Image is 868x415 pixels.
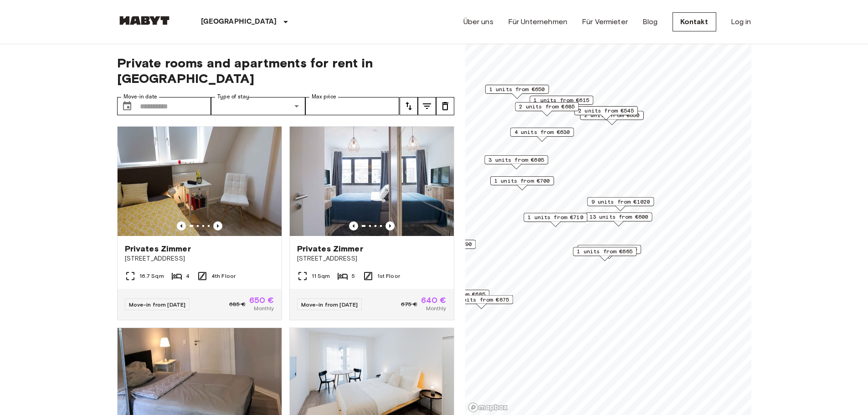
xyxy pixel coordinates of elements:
[416,240,472,248] span: 2 units from €690
[117,16,172,25] img: Habyt
[426,304,446,313] span: Monthly
[591,198,650,206] span: 9 units from €1020
[312,272,330,280] span: 11 Sqm
[412,240,476,254] div: Map marker
[488,156,544,164] span: 3 units from €605
[201,16,277,27] p: [GEOGRAPHIC_DATA]
[118,127,282,236] img: Marketing picture of unit DE-04-013-001-01HF
[534,96,589,104] span: 1 units from €615
[578,107,634,115] span: 2 units from €545
[463,16,493,27] a: Über uns
[349,221,358,231] button: Previous image
[485,85,549,99] div: Map marker
[421,296,447,304] span: 640 €
[139,272,164,280] span: 16.7 Sqm
[312,93,336,101] label: Max price
[580,111,643,125] div: Map marker
[249,296,274,304] span: 650 €
[289,126,454,320] a: Marketing picture of unit DE-04-042-001-02HFPrevious imagePrevious imagePrivates Zimmer[STREET_AD...
[494,177,550,185] span: 1 units from €700
[352,272,355,280] span: 5
[515,102,579,116] div: Map marker
[400,97,418,115] button: tune
[118,97,136,115] button: Choose date
[673,12,716,31] a: Kontakt
[117,126,282,320] a: Marketing picture of unit DE-04-013-001-01HFPrevious imagePrevious imagePrivates Zimmer[STREET_AD...
[582,16,628,27] a: Für Vermieter
[449,295,513,309] div: Map marker
[468,402,508,413] a: Mapbox logo
[573,247,637,261] div: Map marker
[484,155,548,169] div: Map marker
[254,304,274,313] span: Monthly
[577,245,641,259] div: Map marker
[581,245,637,253] span: 1 units from €655
[508,16,567,27] a: Für Unternehmen
[217,93,249,101] label: Type of stay
[589,213,648,221] span: 13 units from €600
[125,254,274,263] span: [STREET_ADDRESS]
[297,243,363,254] span: Privates Zimmer
[510,128,574,142] div: Map marker
[642,16,658,27] a: Blog
[297,254,447,263] span: [STREET_ADDRESS]
[301,301,358,308] span: Move-in from [DATE]
[129,301,186,308] span: Move-in from [DATE]
[177,221,186,231] button: Previous image
[186,272,190,280] span: 4
[490,176,554,190] div: Map marker
[211,272,236,280] span: 4th Floor
[524,213,587,227] div: Map marker
[529,96,593,110] div: Map marker
[587,197,654,211] div: Map marker
[436,97,454,115] button: tune
[123,93,157,101] label: Move-in date
[585,212,652,226] div: Map marker
[528,213,583,221] span: 1 units from €710
[453,296,509,304] span: 2 units from €675
[125,243,191,254] span: Privates Zimmer
[426,290,489,304] div: Map marker
[577,247,632,256] span: 1 units from €665
[117,55,454,86] span: Private rooms and apartments for rent in [GEOGRAPHIC_DATA]
[574,106,638,120] div: Map marker
[489,85,544,93] span: 1 units from €650
[430,290,485,298] span: 1 units from €685
[519,102,575,111] span: 2 units from €685
[584,111,639,119] span: 2 units from €650
[229,300,246,308] span: 685 €
[731,16,751,27] a: Log in
[290,127,454,236] img: Marketing picture of unit DE-04-042-001-02HF
[418,97,436,115] button: tune
[514,128,570,136] span: 4 units from €630
[377,272,400,280] span: 1st Floor
[385,221,395,231] button: Previous image
[401,300,417,308] span: 675 €
[213,221,222,231] button: Previous image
